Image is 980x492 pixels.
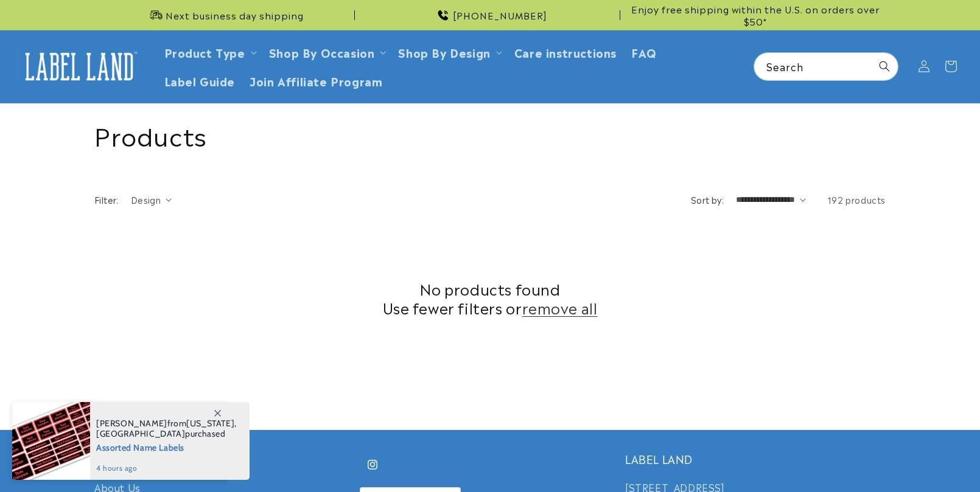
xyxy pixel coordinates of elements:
a: Product Type [164,44,245,60]
span: Care instructions [514,45,617,59]
a: Label Guide [157,66,243,95]
span: FAQ [631,45,657,59]
span: Label Guide [164,74,236,88]
label: Sort by: [691,193,724,206]
h2: LABEL LAND [625,452,886,466]
h2: Filter: [94,193,119,206]
span: [US_STATE] [186,418,234,429]
span: Shop By Occasion [269,45,375,59]
span: [PHONE_NUMBER] [453,9,547,21]
span: Enjoy free shipping within the U.S. on orders over $50* [625,3,886,27]
button: Search [871,53,898,80]
img: Label Land [18,47,140,85]
summary: Product Type [157,38,262,66]
span: [GEOGRAPHIC_DATA] [96,428,185,439]
span: from , purchased [96,418,237,439]
span: Next business day shipping [166,9,304,21]
a: Label Land [14,43,145,90]
a: remove all [522,298,598,317]
summary: Design (0 selected) [131,193,172,206]
a: Care instructions [507,38,624,66]
a: Join Affiliate Program [242,66,390,95]
summary: Shop By Design [391,38,506,66]
span: 192 products [827,193,886,206]
span: Join Affiliate Program [250,74,382,88]
summary: Shop By Occasion [262,38,391,66]
a: FAQ [624,38,664,66]
h1: Products [94,119,886,150]
a: Shop By Design [398,44,490,60]
h2: No products found Use fewer filters or [94,279,886,317]
span: Design [131,193,161,206]
span: [PERSON_NAME] [96,418,167,429]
